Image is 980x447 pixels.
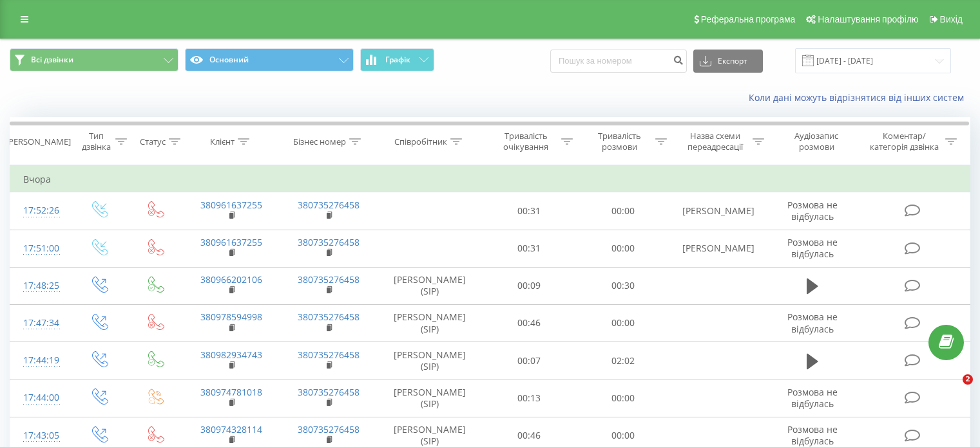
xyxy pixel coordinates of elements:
span: Розмова не відбулась [787,311,838,334]
div: Аудіозапис розмови [779,131,854,152]
a: 380735276458 [298,199,360,211]
td: 00:00 [576,379,669,417]
span: Реферальна програма [701,14,796,24]
div: Клієнт [210,136,235,147]
div: 17:44:19 [23,348,57,373]
span: 2 [963,374,973,385]
span: Розмова не відбулась [787,386,838,410]
span: Розмова не відбулась [787,236,838,260]
span: Вихід [940,14,963,24]
td: 00:30 [576,267,669,304]
td: [PERSON_NAME] (SIP) [378,304,483,342]
span: Графік [385,55,410,64]
div: Коментар/категорія дзвінка [867,131,942,152]
a: 380978594998 [200,311,262,323]
td: 02:02 [576,342,669,379]
td: 00:00 [576,230,669,267]
div: Тривалість розмови [588,131,652,152]
a: 380735276458 [298,273,360,286]
a: 380982934743 [200,349,262,361]
div: Тривалість очікування [494,131,559,152]
td: 00:00 [576,192,669,230]
div: 17:44:00 [23,385,57,410]
button: Основний [185,48,354,71]
div: 17:51:00 [23,236,57,261]
td: 00:07 [483,342,576,379]
iframe: Intercom live chat [936,374,967,405]
div: Співробітник [394,136,447,147]
a: 380735276458 [298,311,360,323]
td: 00:31 [483,192,576,230]
a: 380966202106 [200,273,262,286]
span: Всі дзвінки [31,55,73,65]
a: 380974328114 [200,423,262,435]
td: [PERSON_NAME] [669,192,767,230]
span: Розмова не відбулась [787,423,838,447]
td: Вчора [10,167,970,192]
td: [PERSON_NAME] (SIP) [378,379,483,417]
a: 380961637255 [200,199,262,211]
a: Коли дані можуть відрізнятися вiд інших систем [749,91,970,104]
div: 17:48:25 [23,273,57,298]
div: Статус [140,136,166,147]
a: 380961637255 [200,236,262,248]
button: Графік [360,48,434,71]
div: Бізнес номер [293,136,346,147]
td: [PERSON_NAME] [669,230,767,267]
div: Тип дзвінка [81,131,111,152]
div: [PERSON_NAME] [6,136,71,147]
td: 00:09 [483,267,576,304]
a: 380974781018 [200,386,262,398]
div: 17:52:26 [23,198,57,223]
a: 380735276458 [298,349,360,361]
td: [PERSON_NAME] (SIP) [378,342,483,379]
div: Назва схеми переадресації [682,131,749,152]
td: 00:31 [483,230,576,267]
a: 380735276458 [298,386,360,398]
td: 00:13 [483,379,576,417]
td: [PERSON_NAME] (SIP) [378,267,483,304]
span: Розмова не відбулась [787,199,838,223]
button: Експорт [693,50,763,73]
td: 00:00 [576,304,669,342]
span: Налаштування профілю [818,14,918,24]
button: Всі дзвінки [10,48,178,71]
a: 380735276458 [298,423,360,435]
div: 17:47:34 [23,311,57,336]
input: Пошук за номером [550,50,687,73]
a: 380735276458 [298,236,360,248]
td: 00:46 [483,304,576,342]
